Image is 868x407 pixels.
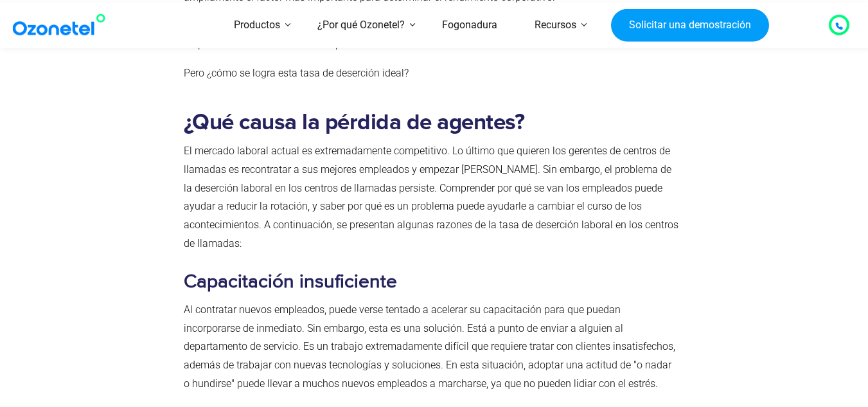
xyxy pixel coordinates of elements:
font: ¿Qué causa la pérdida de agentes? [184,111,525,134]
font: Solicitar una demostración [629,19,751,31]
font: Fogonadura [442,19,497,31]
font: Capacitación insuficiente [184,270,397,293]
font: Recursos [535,19,576,31]
a: Productos [215,3,299,48]
a: Fogonadura [423,3,516,48]
font: Productos [234,19,280,31]
font: ¿Por qué Ozonetel? [317,19,405,31]
a: Recursos [516,3,595,48]
a: Solicitar una demostración [611,8,768,42]
a: ¿Por qué Ozonetel? [299,3,423,48]
font: El mercado laboral actual es extremadamente competitivo. Lo último que quieren los gerentes de ce... [184,145,678,249]
font: Al contratar nuevos empleados, puede verse tentado a acelerar su capacitación para que puedan inc... [184,303,675,390]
